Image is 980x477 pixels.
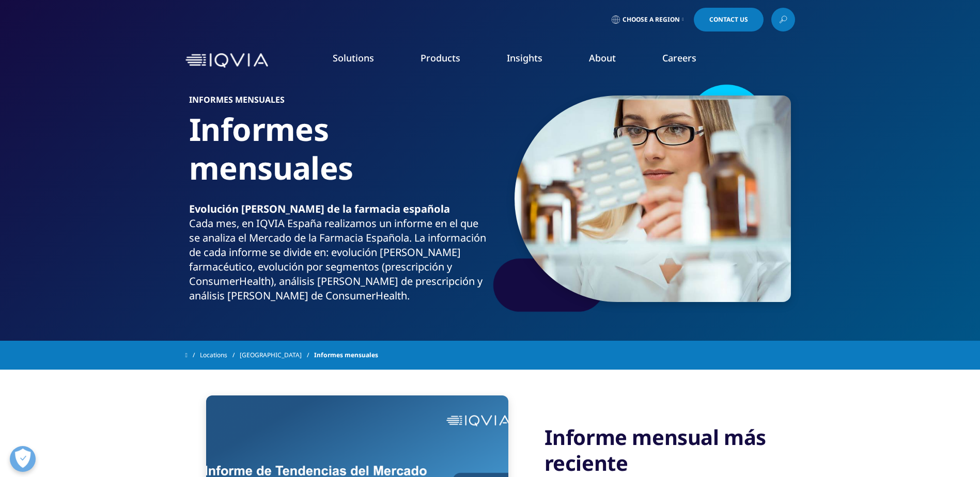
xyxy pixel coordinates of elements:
[694,8,764,31] a: Contact Us
[314,346,378,364] span: Informes mensuales
[421,52,460,64] a: Products
[589,52,616,64] a: About
[272,36,795,85] nav: Primary
[189,110,486,202] h1: Informes mensuales
[240,346,314,364] a: [GEOGRAPHIC_DATA]
[333,52,374,64] a: Solutions
[10,446,36,472] button: Abrir preferencias
[623,15,680,24] span: Choose a Region
[662,52,696,64] a: Careers
[189,96,486,110] h6: Informes mensuales
[200,346,240,364] a: Locations
[507,52,542,64] a: Insights
[545,424,795,476] h3: Informe mensual más reciente
[189,202,486,216] h4: Evolución [PERSON_NAME] de la farmacia española
[709,17,748,23] span: Contact Us
[189,216,486,309] p: Cada mes, en IQVIA España realizamos un informe en el que se analiza el Mercado de la Farmacia Es...
[515,96,791,302] img: 173_pharmacist-looking-at-medications.jpg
